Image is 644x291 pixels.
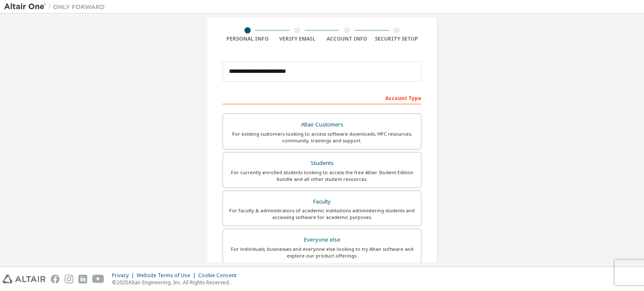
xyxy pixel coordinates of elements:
div: Verify Email [273,36,322,42]
div: Account Info [322,36,372,42]
img: linkedin.svg [78,275,87,283]
div: Website Terms of Use [137,272,198,279]
div: Altair Customers [228,119,416,131]
img: instagram.svg [65,275,73,283]
div: For individuals, businesses and everyone else looking to try Altair software and explore our prod... [228,246,416,259]
div: Privacy [112,272,137,279]
div: Students [228,157,416,169]
img: altair_logo.svg [3,275,46,283]
div: For faculty & administrators of academic institutions administering students and accessing softwa... [228,207,416,221]
p: © 2025 Altair Engineering, Inc. All Rights Reserved. [112,279,241,286]
div: Security Setup [372,36,422,42]
div: Account Type [223,91,421,104]
img: youtube.svg [92,275,104,283]
div: Personal Info [223,36,273,42]
div: For currently enrolled students looking to access the free Altair Student Edition bundle and all ... [228,169,416,183]
div: Faculty [228,196,416,208]
img: facebook.svg [51,275,60,283]
div: For existing customers looking to access software downloads, HPC resources, community, trainings ... [228,131,416,144]
div: Everyone else [228,234,416,246]
div: Cookie Consent [198,272,241,279]
img: Altair One [4,3,109,11]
